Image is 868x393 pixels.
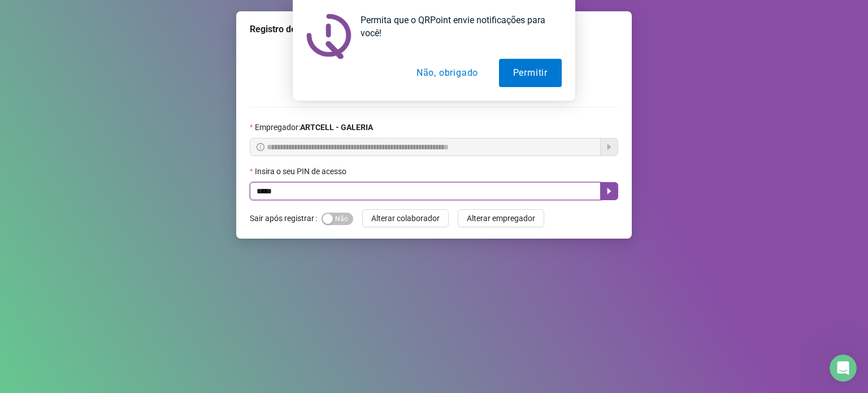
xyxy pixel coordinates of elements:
[306,14,351,59] img: notification icon
[467,212,535,224] span: Alterar empregador
[250,165,354,178] label: Insira o seu PIN de acesso
[499,59,562,87] button: Permitir
[458,209,544,227] button: Alterar empregador
[257,143,264,151] span: info-circle
[402,59,492,87] button: Não, obrigado
[351,14,562,40] div: Permita que o QRPoint envie notificações para você!
[830,355,857,382] iframe: Intercom live chat
[362,209,449,227] button: Alterar colaborador
[371,212,440,224] span: Alterar colaborador
[300,123,373,132] strong: ARTCELL - GALERIA
[255,121,373,133] span: Empregador :
[250,209,322,227] label: Sair após registrar
[605,187,614,196] span: caret-right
